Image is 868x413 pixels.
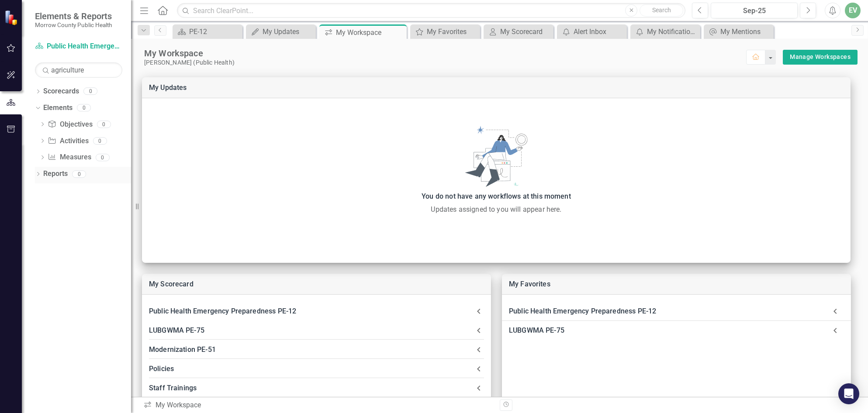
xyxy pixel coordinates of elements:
div: 0 [83,88,97,95]
div: 0 [72,170,86,178]
div: Modernization PE-51 [142,340,491,359]
div: Public Health Emergency Preparedness PE-12 [502,302,851,321]
span: Elements & Reports [35,11,112,21]
div: My Favorites [427,26,478,37]
div: Public Health Emergency Preparedness PE-12 [149,305,474,317]
a: My Scorecard [149,280,194,288]
div: Alert Inbox [574,26,625,37]
div: LUBGWMA PE-75 [149,324,474,337]
a: Manage Workspaces [790,52,851,62]
div: Public Health Emergency Preparedness PE-12 [509,305,827,317]
div: LUBGWMA PE-75 [142,321,491,340]
a: My Favorites [412,26,478,37]
div: Open Intercom Messenger [838,383,859,404]
a: Scorecards [43,86,79,96]
div: LUBGWMA PE-75 [502,321,851,340]
a: My Updates [248,26,314,37]
div: Updates assigned to you will appear here. [146,204,846,215]
button: Search [640,4,683,17]
a: My Notifications [633,26,698,37]
div: My Workspace [336,27,405,38]
div: Policies [142,359,491,379]
div: split button [783,50,858,65]
div: [PERSON_NAME] (Public Health) [144,59,746,66]
a: Elements [43,103,73,113]
div: My Mentions [720,26,771,37]
div: My Notifications [647,26,698,37]
a: Public Health Emergency Preparedness PE-12 [35,41,122,52]
a: My Updates [149,83,187,92]
a: My Mentions [706,26,771,37]
div: Sep-25 [714,6,795,16]
div: 0 [96,154,110,161]
button: Sep-25 [711,3,798,18]
div: My Updates [263,26,314,37]
div: Staff Trainings [142,379,491,398]
a: Reports [43,169,68,179]
div: PE-12 [189,26,240,37]
div: My Workspace [144,48,746,59]
span: Search [652,7,671,14]
img: ClearPoint Strategy [4,10,20,25]
a: My Scorecard [486,26,551,37]
div: You do not have any workflows at this moment [146,190,846,203]
a: PE-12 [175,26,240,37]
a: Objectives [48,120,92,130]
div: Modernization PE-51 [149,344,474,356]
a: Measures [48,152,91,162]
div: 0 [77,104,91,112]
input: Search ClearPoint... [177,3,685,18]
div: My Workspace [143,400,493,410]
button: Manage Workspaces [783,50,858,65]
button: EV [845,3,861,18]
a: Activities [48,136,88,146]
div: LUBGWMA PE-75 [509,324,827,337]
div: 0 [97,120,111,128]
div: 0 [93,137,107,145]
div: Public Health Emergency Preparedness PE-12 [142,302,491,321]
input: Search Below... [35,62,122,78]
div: Policies [149,363,474,375]
a: Alert Inbox [559,26,625,37]
div: My Scorecard [500,26,551,37]
small: Morrow County Public Health [35,21,112,28]
a: My Favorites [509,280,550,288]
div: Staff Trainings [149,382,474,394]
